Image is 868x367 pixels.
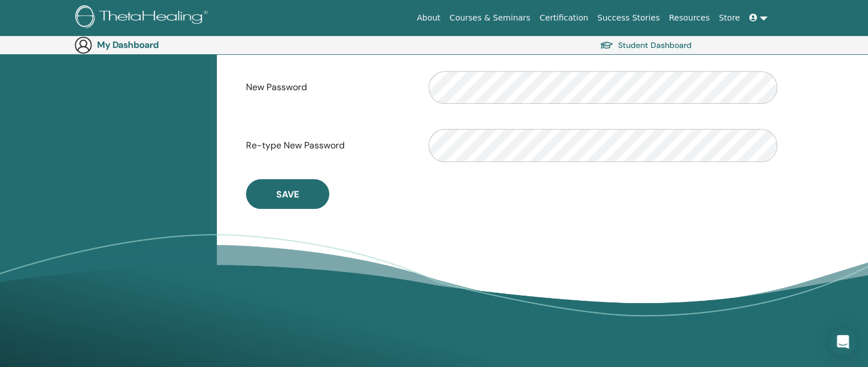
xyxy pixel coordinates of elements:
[593,7,664,29] a: Success Stories
[97,39,211,50] h3: My Dashboard
[237,135,420,156] label: Re-type New Password
[74,36,92,54] img: generic-user-icon.jpg
[600,41,613,50] img: graduation-cap.svg
[276,188,299,200] span: Save
[246,179,329,209] button: Save
[829,328,857,356] div: Open Intercom Messenger
[75,5,212,31] img: logo.png
[664,7,714,29] a: Resources
[714,7,745,29] a: Store
[412,7,445,29] a: About
[535,7,592,29] a: Certification
[445,7,535,29] a: Courses & Seminars
[237,76,420,98] label: New Password
[600,37,692,53] a: Student Dashboard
